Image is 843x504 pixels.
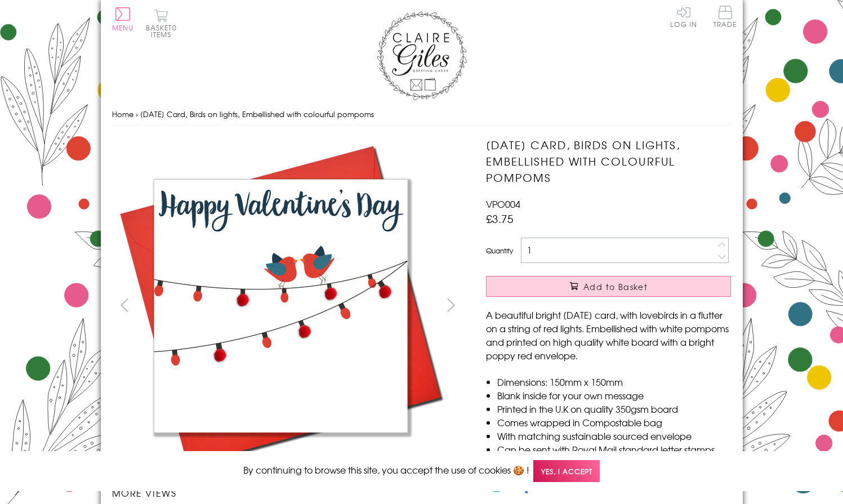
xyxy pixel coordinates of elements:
img: Claire Giles Greetings Cards [377,11,467,100]
li: Can be sent with Royal Mail standard letter stamps [497,443,731,456]
span: [DATE] Card, Birds on lights, Embellished with colourful pompoms [140,109,374,119]
button: Menu [112,7,134,31]
img: Valentine's Day Card, Birds on lights, Embellished with colourful pompoms [111,137,449,475]
li: Comes wrapped in Compostable bag [497,416,731,429]
li: Printed in the U.K on quality 350gsm board [497,402,731,416]
li: Dimensions: 150mm x 150mm [497,375,731,389]
a: Trade [713,6,737,30]
button: Basket0 items [146,9,177,38]
span: Trade [713,6,737,28]
span: £3.75 [486,211,514,226]
h3: More views [112,486,464,499]
span: Add to Basket [583,281,648,292]
nav: breadcrumbs [112,103,732,126]
label: Quantity [486,246,513,256]
a: Home [112,109,133,119]
span: VPO004 [486,197,520,211]
span: Menu [112,23,134,33]
p: A beautiful bright [DATE] card, with lovebirds in a flutter on a string of red lights. Embellishe... [486,308,731,362]
span: › [136,109,138,119]
li: Blank inside for your own message [497,389,731,402]
img: Valentine's Day Card, Birds on lights, Embellished with colourful pompoms [463,137,801,475]
a: Log In [670,6,697,28]
span: Yes, I accept [533,460,600,482]
li: With matching sustainable sourced envelope [497,429,731,443]
button: next [438,292,463,318]
h1: [DATE] Card, Birds on lights, Embellished with colourful pompoms [486,137,731,185]
span: 0 items [151,23,177,39]
button: prev [112,292,137,318]
button: Add to Basket [486,276,731,297]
